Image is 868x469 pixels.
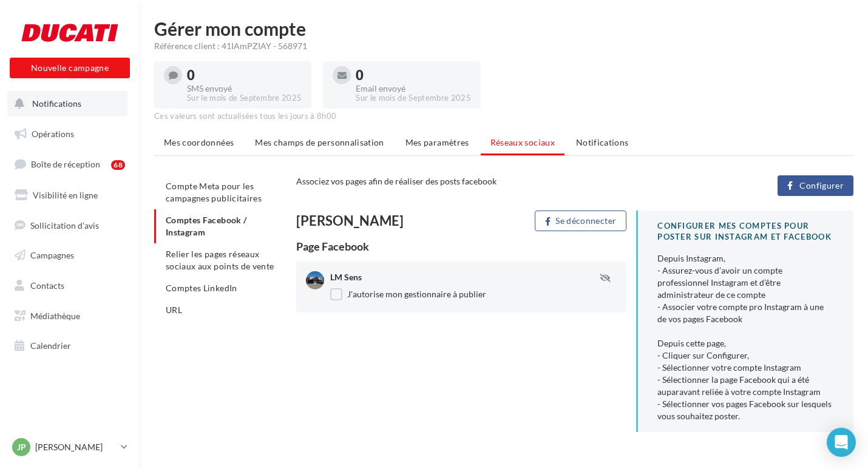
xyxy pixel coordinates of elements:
[187,93,302,104] div: Sur le mois de Septembre 2025
[187,69,302,82] div: 0
[166,249,274,271] span: Relier les pages réseaux sociaux aux points de vente
[535,211,626,231] button: Se déconnecter
[187,84,302,93] div: SMS envoyé
[31,159,100,169] span: Boîte de réception
[30,340,71,351] span: Calendrier
[10,58,130,78] button: Nouvelle campagne
[330,288,486,300] label: J'autorise mon gestionnaire à publier
[32,129,74,139] span: Opérations
[7,243,132,268] a: Campagnes
[827,428,856,457] div: Open Intercom Messenger
[7,121,132,147] a: Opérations
[405,137,469,147] span: Mes paramètres
[17,441,26,453] span: JP
[154,40,853,52] div: Référence client : 41IAmPZIAY - 568971
[154,19,853,38] h1: Gérer mon compte
[166,181,262,203] span: Compte Meta pour les campagnes publicitaires
[296,214,456,228] div: [PERSON_NAME]
[7,213,132,238] a: Sollicitation d'avis
[356,69,470,82] div: 0
[166,305,182,315] span: URL
[7,91,127,116] button: Notifications
[166,283,237,293] span: Comptes LinkedIn
[35,441,116,453] p: [PERSON_NAME]
[799,181,844,191] span: Configurer
[7,303,132,329] a: Médiathèque
[10,436,130,459] a: JP [PERSON_NAME]
[7,151,132,177] a: Boîte de réception68
[330,272,362,282] span: LM Sens
[7,183,132,208] a: Visibilité en ligne
[356,93,470,104] div: Sur le mois de Septembre 2025
[30,250,74,260] span: Campagnes
[33,190,98,200] span: Visibilité en ligne
[30,311,80,321] span: Médiathèque
[7,273,132,299] a: Contacts
[296,241,627,252] div: Page Facebook
[296,176,497,186] span: Associez vos pages afin de réaliser des posts facebook
[657,220,834,243] div: CONFIGURER MES COMPTES POUR POSTER sur instagram et facebook
[778,175,853,196] button: Configurer
[356,84,470,93] div: Email envoyé
[7,333,132,359] a: Calendrier
[154,111,853,122] div: Ces valeurs sont actualisées tous les jours à 8h00
[255,137,384,147] span: Mes champs de personnalisation
[30,280,64,291] span: Contacts
[32,98,81,109] span: Notifications
[30,220,99,230] span: Sollicitation d'avis
[576,137,629,147] span: Notifications
[111,160,125,170] div: 68
[164,137,234,147] span: Mes coordonnées
[657,252,834,422] div: Depuis Instagram, - Assurez-vous d’avoir un compte professionnel Instagram et d’être administrate...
